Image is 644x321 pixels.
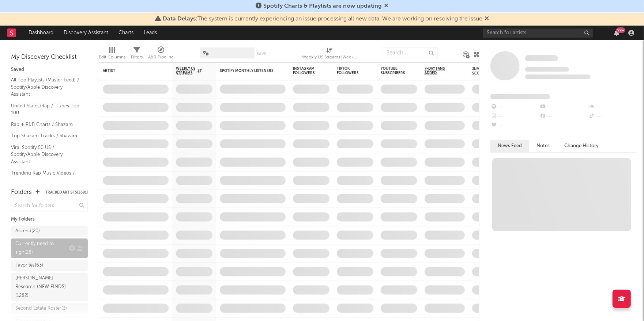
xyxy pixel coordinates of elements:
[11,188,32,197] div: Folders
[11,260,88,271] a: Favorites(63)
[15,261,43,270] div: Favorites ( 63 )
[131,44,143,65] div: Filters
[113,26,139,40] a: Charts
[483,28,593,38] input: Search for artists
[425,66,454,75] span: 7-Day Fans Added
[383,47,438,58] input: Search...
[11,238,88,258] a: Currently need to sign(28)
[11,273,88,301] a: [PERSON_NAME] Research (NEW FINDS)(1282)
[45,191,88,194] button: Tracked Artists(2691)
[472,67,490,76] div: Jump Score
[490,121,539,131] div: --
[302,44,357,65] div: Weekly US Streams (Weekly US Streams)
[539,112,588,121] div: --
[11,226,88,237] a: Ascend(20)
[490,102,539,112] div: --
[525,67,569,72] span: Tracking Since: [DATE]
[525,55,558,62] a: Some Artist
[220,69,275,73] div: Spotify Monthly Listeners
[614,30,619,36] button: 99+
[588,112,637,121] div: --
[15,227,40,236] div: Ascend ( 20 )
[15,304,67,313] div: Second Estate Roster ( 3 )
[148,53,174,62] div: A&R Pipeline
[11,53,88,62] div: My Discovery Checklist
[539,102,588,112] div: --
[15,240,67,257] div: Currently need to sign ( 28 )
[176,66,196,75] span: Weekly US Streams
[557,140,606,152] button: Change History
[11,201,88,211] input: Search for folders...
[11,121,80,129] a: Rap + R&B Charts / Shazam
[163,16,196,22] span: Data Delays
[139,26,162,40] a: Leads
[11,169,80,184] a: Trending Rap Music Videos / YouTube
[485,16,489,22] span: Dismiss
[11,215,88,224] div: My Folders
[11,144,80,166] a: Viral Spotify 50 US / Spotify/Apple Discovery Assistant
[131,53,143,62] div: Filters
[525,55,558,61] span: Some Artist
[99,53,125,62] div: Edit Columns
[588,102,637,112] div: --
[99,44,125,65] div: Edit Columns
[337,66,362,75] div: TikTok Followers
[15,274,67,300] div: [PERSON_NAME] Research (NEW FINDS) ( 1282 )
[59,26,113,40] a: Discovery Assistant
[302,53,357,62] div: Weekly US Streams (Weekly US Streams)
[490,112,539,121] div: --
[11,65,88,74] div: Saved
[490,140,529,152] button: News Feed
[11,132,80,140] a: Top Shazam Tracks / Shazam
[257,52,267,56] button: Save
[293,66,319,75] div: Instagram Followers
[263,3,382,9] span: Spotify Charts & Playlists are now updating
[11,102,80,117] a: United States/Rap / iTunes Top 100
[381,66,406,75] div: YouTube Subscribers
[616,27,625,33] div: 99 +
[490,94,550,99] span: Fans Added by Platform
[148,44,174,65] div: A&R Pipeline
[11,76,80,98] a: All Top Playlists (Master Feed) / Spotify/Apple Discovery Assistant
[23,26,59,40] a: Dashboard
[525,74,591,79] span: 0 fans last week
[529,140,557,152] button: Notes
[11,303,88,314] a: Second Estate Roster(3)
[384,3,388,9] span: Dismiss
[163,16,482,22] span: : The system is currently experiencing an issue processing all new data. We are working on resolv...
[103,69,158,73] div: Artist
